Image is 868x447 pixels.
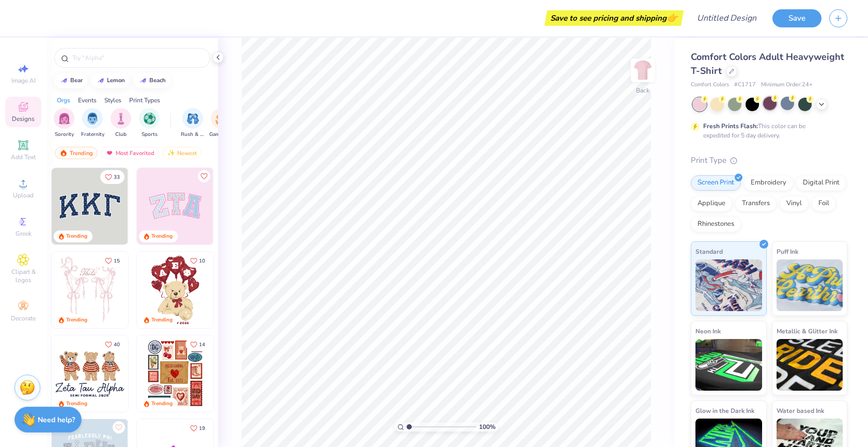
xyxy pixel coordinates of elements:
span: Greek [16,229,32,238]
span: 100 % [479,422,495,431]
img: Newest.gif [167,149,175,157]
div: filter for Sorority [54,108,74,138]
img: 6de2c09e-6ade-4b04-8ea6-6dac27e4729e [137,335,213,412]
div: Screen Print [691,175,741,191]
div: Trending [151,233,173,240]
button: Like [113,421,125,434]
div: Print Type [691,155,847,166]
span: Standard [695,246,723,257]
img: b0e5e834-c177-467b-9309-b33acdc40f03 [213,335,289,412]
div: filter for Club [111,108,131,138]
span: Sports [142,131,158,138]
span: Game Day [209,131,233,138]
span: Image AI [11,76,36,85]
div: filter for Rush & Bid [181,108,205,138]
div: Embroidery [744,175,793,191]
span: Metallic & Glitter Ink [777,326,838,336]
input: Untitled Design [689,8,765,28]
input: Try "Alpha" [71,53,204,63]
button: Like [198,170,210,182]
div: Rhinestones [691,217,741,232]
span: Neon Ink [695,326,721,336]
img: 3b9aba4f-e317-4aa7-a679-c95a879539bd [52,168,128,244]
span: Comfort Colors [691,81,729,89]
button: Like [185,421,210,435]
img: Rush & Bid Image [187,113,199,125]
button: filter button [54,108,74,138]
button: Like [185,337,210,351]
div: filter for Game Day [209,108,233,138]
div: This color can be expedited for 5 day delivery. [703,121,830,140]
div: Events [78,96,97,105]
img: 587403a7-0594-4a7f-b2bd-0ca67a3ff8dd [137,252,213,328]
button: Like [185,254,210,268]
span: Add Text [11,153,36,161]
div: Foil [812,196,836,211]
span: 40 [114,342,120,347]
img: Game Day Image [215,113,227,125]
span: Minimum Order: 24 + [761,81,813,89]
img: 83dda5b0-2158-48ca-832c-f6b4ef4c4536 [52,252,128,328]
img: d12a98c7-f0f7-4345-bf3a-b9f1b718b86e [128,252,204,328]
span: Fraternity [81,131,104,138]
div: Trending [151,316,173,324]
img: most_fav.gif [105,149,114,157]
span: Comfort Colors Adult Heavyweight T-Shirt [691,51,844,77]
span: 19 [199,426,205,431]
img: Standard [695,259,762,311]
div: lemon [107,78,125,83]
img: Neon Ink [695,339,762,391]
button: filter button [81,108,104,138]
img: 9980f5e8-e6a1-4b4a-8839-2b0e9349023c [137,168,213,244]
div: bear [70,78,83,83]
button: filter button [209,108,233,138]
span: # C1717 [734,81,756,89]
div: Applique [691,196,732,211]
img: Fraternity Image [87,113,98,125]
img: trend_line.gif [60,78,68,84]
strong: Fresh Prints Flash: [703,122,758,130]
div: Digital Print [796,175,846,191]
button: filter button [111,108,131,138]
img: d12c9beb-9502-45c7-ae94-40b97fdd6040 [128,335,204,412]
div: Transfers [735,196,777,211]
div: Trending [66,233,87,240]
span: Rush & Bid [181,131,205,138]
div: beach [149,78,166,83]
button: Like [100,337,125,351]
button: bear [54,73,87,88]
div: Styles [104,96,121,105]
span: Sorority [55,131,74,138]
span: Club [115,131,127,138]
div: Trending [66,400,87,408]
img: 5ee11766-d822-42f5-ad4e-763472bf8dcf [213,168,289,244]
img: Sports Image [144,113,156,125]
span: 33 [114,175,120,180]
div: filter for Fraternity [81,108,104,138]
span: Decorate [11,314,36,322]
div: Vinyl [780,196,809,211]
span: Glow in the Dark Ink [695,405,754,416]
button: lemon [91,73,130,88]
button: Save [772,9,822,27]
span: 15 [114,258,120,264]
span: 👉 [667,11,678,24]
span: 10 [199,258,205,264]
div: Most Favorited [101,147,159,159]
span: Water based Ink [777,405,824,416]
div: Print Types [129,96,160,105]
button: filter button [139,108,160,138]
span: Clipart & logos [5,268,41,284]
div: Trending [66,316,87,324]
button: beach [133,73,171,88]
img: edfb13fc-0e43-44eb-bea2-bf7fc0dd67f9 [128,168,204,244]
img: Sorority Image [58,113,70,125]
img: a3be6b59-b000-4a72-aad0-0c575b892a6b [52,335,128,412]
button: Like [100,254,125,268]
img: Back [632,60,653,81]
span: 14 [199,342,205,347]
img: e74243e0-e378-47aa-a400-bc6bcb25063a [213,252,289,328]
img: trend_line.gif [139,78,147,84]
div: Save to see pricing and shipping [547,10,681,26]
img: trending.gif [59,149,68,157]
